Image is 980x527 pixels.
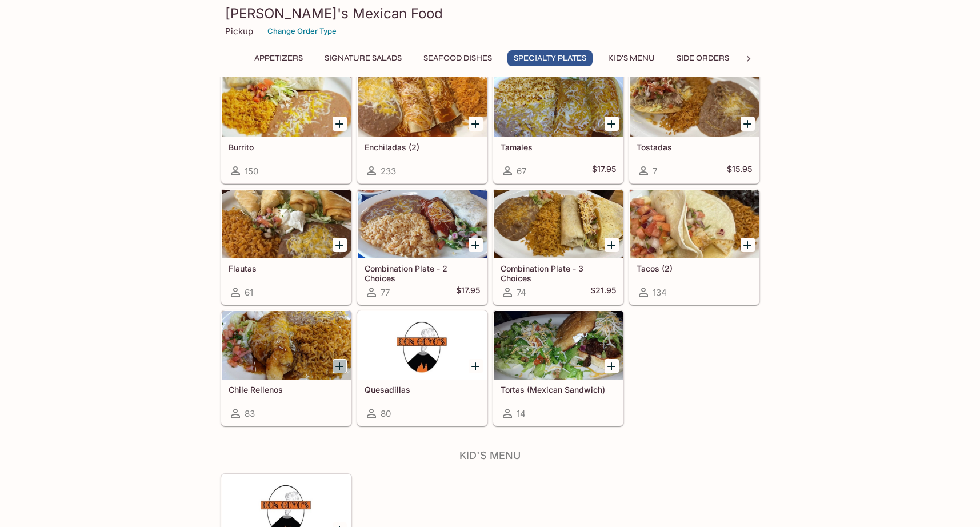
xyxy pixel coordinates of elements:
button: Seafood Dishes [417,50,498,66]
button: Side Orders [670,50,735,66]
a: Flautas61 [221,189,351,305]
h5: Enchiladas (2) [365,142,480,152]
h5: Combination Plate - 2 Choices [365,263,480,282]
h5: Tostadas [637,142,752,152]
h5: $17.95 [592,164,616,178]
a: Combination Plate - 3 Choices74$21.95 [493,189,623,305]
span: 61 [245,287,253,298]
button: Add Combination Plate - 2 Choices [469,238,483,252]
div: Tacos (2) [630,190,759,258]
button: Add Tortas (Mexican Sandwich) [605,359,619,373]
div: Enchiladas (2) [358,69,487,137]
span: 77 [381,287,390,298]
h5: Flautas [229,263,344,273]
button: Add Tostadas [741,117,755,131]
h5: Tortas (Mexican Sandwich) [501,385,616,394]
div: Flautas [222,190,351,258]
h5: Burrito [229,142,344,152]
h5: Tacos (2) [637,263,752,273]
button: Specialty Plates [507,50,593,66]
div: Tamales [494,69,623,137]
h5: Combination Plate - 3 Choices [501,263,616,282]
span: 233 [381,166,396,177]
div: Tortas (Mexican Sandwich) [494,311,623,380]
a: Chile Rellenos83 [221,310,351,426]
span: 7 [653,166,657,177]
h5: $15.95 [727,164,752,178]
span: 80 [381,408,391,419]
a: Enchiladas (2)233 [357,68,487,183]
a: Burrito150 [221,68,351,183]
h4: Kid's Menu [221,449,760,462]
button: Change Order Type [262,22,342,40]
button: Add Chile Rellenos [333,359,347,373]
span: 134 [653,287,667,298]
div: Chile Rellenos [222,311,351,380]
h5: Chile Rellenos [229,385,344,394]
button: Add Flautas [333,238,347,252]
button: Add Combination Plate - 3 Choices [605,238,619,252]
h5: Tamales [501,142,616,152]
a: Tacos (2)134 [629,189,759,305]
div: Burrito [222,69,351,137]
span: 83 [245,408,255,419]
h3: [PERSON_NAME]'s Mexican Food [225,5,755,22]
button: Add Tamales [605,117,619,131]
button: Add Enchiladas (2) [469,117,483,131]
p: Pickup [225,26,253,37]
span: 14 [517,408,526,419]
button: Signature Salads [318,50,408,66]
button: Add Burrito [333,117,347,131]
a: Combination Plate - 2 Choices77$17.95 [357,189,487,305]
button: Add Quesadillas [469,359,483,373]
a: Tostadas7$15.95 [629,68,759,183]
h5: Quesadillas [365,385,480,394]
span: 74 [517,287,526,298]
a: Tamales67$17.95 [493,68,623,183]
div: Combination Plate - 2 Choices [358,190,487,258]
div: Combination Plate - 3 Choices [494,190,623,258]
span: 67 [517,166,526,177]
h5: $17.95 [456,285,480,299]
div: Quesadillas [358,311,487,380]
div: Tostadas [630,69,759,137]
button: Appetizers [248,50,309,66]
h5: $21.95 [590,285,616,299]
a: Tortas (Mexican Sandwich)14 [493,310,623,426]
span: 150 [245,166,258,177]
button: Add Tacos (2) [741,238,755,252]
a: Quesadillas80 [357,310,487,426]
button: Kid's Menu [602,50,661,66]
